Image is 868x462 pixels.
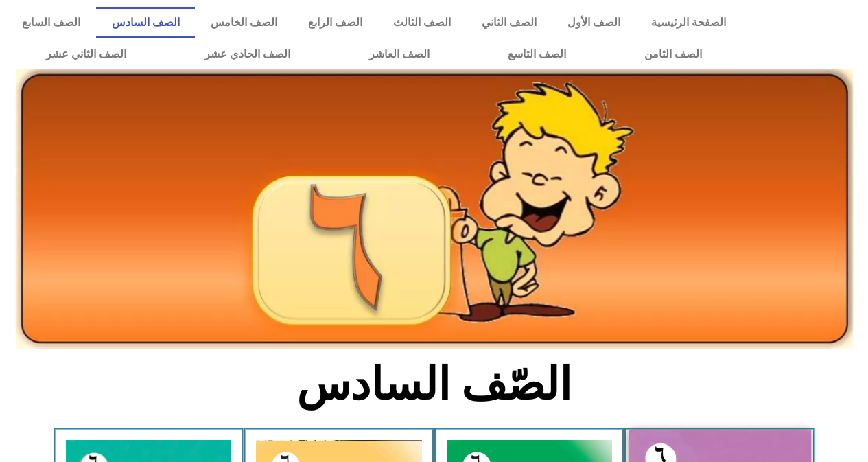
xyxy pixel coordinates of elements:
a: الصف العاشر [330,38,469,70]
a: الصف السادس [96,7,195,38]
a: الصف الثاني عشر [7,38,165,70]
a: الصف الثاني [466,7,552,38]
a: الصف الثامن [605,38,741,70]
a: الصف الثالث [377,7,466,38]
a: الصف الرابع [292,7,377,38]
a: الصف السابع [7,7,96,38]
a: الصف الأول [552,7,635,38]
a: الصف التاسع [469,38,605,70]
h2: الصّف السادس [207,358,661,411]
a: الصفحة الرئيسية [635,7,741,38]
a: الصف الحادي عشر [165,38,329,70]
a: الصف الخامس [195,7,292,38]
